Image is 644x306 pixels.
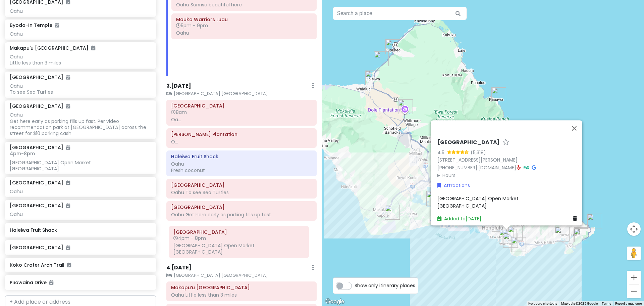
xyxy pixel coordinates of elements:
[166,90,317,97] small: [GEOGRAPHIC_DATA] [GEOGRAPHIC_DATA]
[573,215,580,222] a: Delete place
[499,229,514,244] div: Musubi Cafe IYASUME Waikiki Beach Walk
[587,214,602,228] div: Makapu‘u Point Lighthouse Trail
[615,302,642,305] a: Report a map error
[561,302,598,305] span: Map data ©2025 Google
[492,217,507,232] div: Fancy Fresh Food Shop
[627,247,641,260] button: Drag Pegman onto the map to open Street View
[166,272,317,279] small: [GEOGRAPHIC_DATA] [GEOGRAPHIC_DATA]
[528,301,557,306] button: Keyboard shortcuts
[398,99,413,114] div: Dole Plantation
[437,139,500,146] h6: [GEOGRAPHIC_DATA]
[437,139,580,179] div: · ·
[333,7,467,20] input: Search a place
[437,172,580,179] summary: Hours
[437,149,447,156] div: 4.5
[437,195,519,209] span: [GEOGRAPHIC_DATA] Open Market [GEOGRAPHIC_DATA]
[574,227,589,242] div: Halona Blowhole Lookout
[602,302,611,305] a: Terms (opens in new tab)
[508,226,523,241] div: Leonard's Bakery
[437,215,481,222] a: Added to[DATE]
[491,87,506,102] div: Kaaawa Beach
[478,164,516,171] a: [DOMAIN_NAME]
[532,165,536,170] i: Google Maps
[355,282,415,289] span: Show only itinerary places
[426,191,441,206] div: Pearl Harbor
[324,297,346,306] img: Google
[166,83,191,90] h6: 3 . [DATE]
[627,271,641,284] button: Zoom in
[524,165,529,170] i: Tripadvisor
[365,71,380,85] div: Haleiwa Fruit Shack
[574,228,588,243] div: Koko Crater Arch Trail
[471,149,486,156] div: (5,318)
[566,120,582,136] button: Close
[502,229,517,244] div: Hilton Garden Inn Waikiki Beach
[502,139,509,146] a: Star place
[437,164,477,171] a: [PHONE_NUMBER]
[374,51,389,66] div: Laniakea Beach
[324,297,346,306] a: Open this area in Google Maps (opens a new window)
[166,264,192,271] h6: 4 . [DATE]
[385,205,400,220] div: Mauka Warriors Luau
[627,285,641,298] button: Zoom out
[555,227,570,242] div: Maunalua Bay Beach Park
[385,39,400,54] div: Waimea Bay Beach
[437,182,470,189] a: Attractions
[437,157,518,163] a: [STREET_ADDRESS][PERSON_NAME]
[627,222,641,236] button: Map camera controls
[503,233,518,248] div: Hawaiian Aroma Caffe at Waikiki Walls
[511,237,526,252] div: Diamond Head Crater Trailhead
